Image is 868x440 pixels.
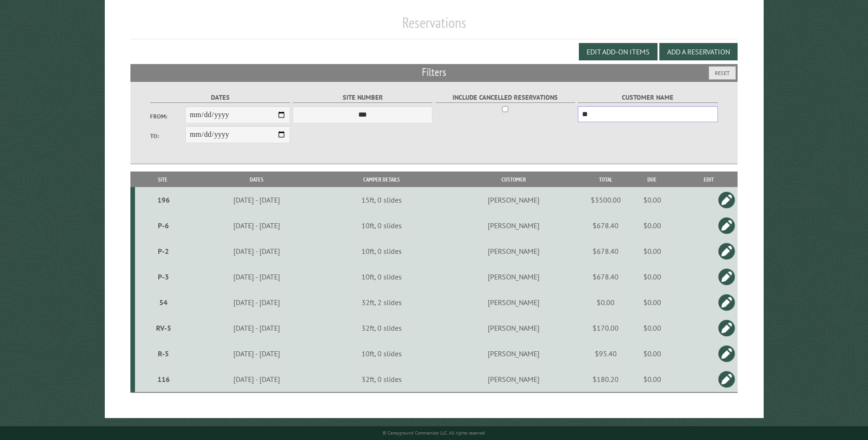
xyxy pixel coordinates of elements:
[440,172,588,188] th: Customer
[323,172,440,188] th: Camper Details
[323,238,440,264] td: 10ft, 0 slides
[588,290,624,315] td: $0.00
[150,112,185,121] label: From:
[624,315,680,341] td: $0.00
[588,187,624,213] td: $3500.00
[139,195,188,204] div: 196
[150,132,185,140] label: To:
[588,341,624,366] td: $95.40
[440,264,588,290] td: [PERSON_NAME]
[191,247,322,256] div: [DATE] - [DATE]
[383,430,486,436] small: © Campground Commander LLC. All rights reserved.
[139,221,188,230] div: P-6
[139,247,188,256] div: P-2
[680,172,737,188] th: Edit
[624,213,680,238] td: $0.00
[440,213,588,238] td: [PERSON_NAME]
[440,290,588,315] td: [PERSON_NAME]
[139,349,188,358] div: R-5
[624,238,680,264] td: $0.00
[624,187,680,213] td: $0.00
[579,43,658,60] button: Edit Add-on Items
[323,366,440,392] td: 32ft, 0 slides
[150,92,290,103] label: Dates
[659,43,738,60] button: Add a Reservation
[139,375,188,384] div: 116
[323,187,440,213] td: 15ft, 0 slides
[323,213,440,238] td: 10ft, 0 slides
[709,66,736,80] button: Reset
[191,375,322,384] div: [DATE] - [DATE]
[191,272,322,281] div: [DATE] - [DATE]
[323,315,440,341] td: 32ft, 0 slides
[578,92,717,103] label: Customer Name
[191,195,322,204] div: [DATE] - [DATE]
[130,64,737,81] h2: Filters
[139,272,188,281] div: P-3
[130,14,737,39] h1: Reservations
[440,341,588,366] td: [PERSON_NAME]
[624,264,680,290] td: $0.00
[139,323,188,333] div: RV-5
[624,172,680,188] th: Due
[323,264,440,290] td: 10ft, 0 slides
[588,213,624,238] td: $678.40
[139,298,188,307] div: 54
[624,341,680,366] td: $0.00
[588,366,624,392] td: $180.20
[323,341,440,366] td: 10ft, 0 slides
[436,92,575,103] label: Include Cancelled Reservations
[440,187,588,213] td: [PERSON_NAME]
[191,349,322,358] div: [DATE] - [DATE]
[588,315,624,341] td: $170.00
[588,264,624,290] td: $678.40
[588,172,624,188] th: Total
[624,366,680,392] td: $0.00
[293,92,432,103] label: Site Number
[440,315,588,341] td: [PERSON_NAME]
[440,366,588,392] td: [PERSON_NAME]
[191,221,322,230] div: [DATE] - [DATE]
[190,172,323,188] th: Dates
[624,290,680,315] td: $0.00
[440,238,588,264] td: [PERSON_NAME]
[135,172,189,188] th: Site
[323,290,440,315] td: 32ft, 2 slides
[191,323,322,333] div: [DATE] - [DATE]
[588,238,624,264] td: $678.40
[191,298,322,307] div: [DATE] - [DATE]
